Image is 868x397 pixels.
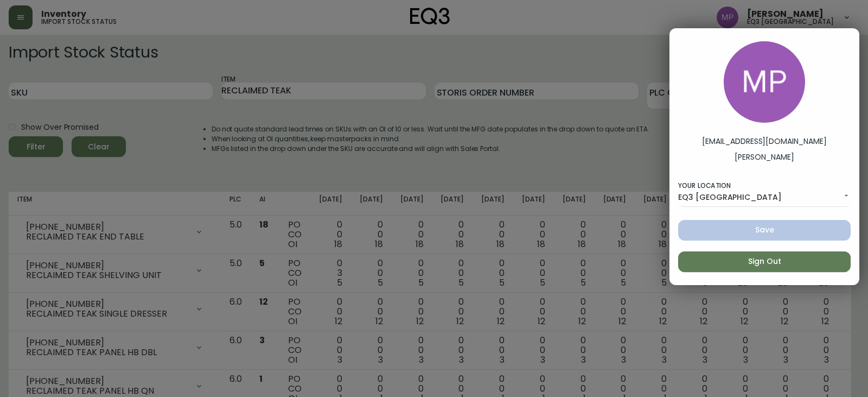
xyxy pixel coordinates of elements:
[735,152,794,163] label: [PERSON_NAME]
[687,255,842,268] span: Sign Out
[678,189,851,207] div: EQ3 [GEOGRAPHIC_DATA]
[724,41,805,123] img: 898fb1fef72bdc68defcae31627d8d29
[678,251,851,272] button: Sign Out
[702,136,827,147] label: [EMAIL_ADDRESS][DOMAIN_NAME]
